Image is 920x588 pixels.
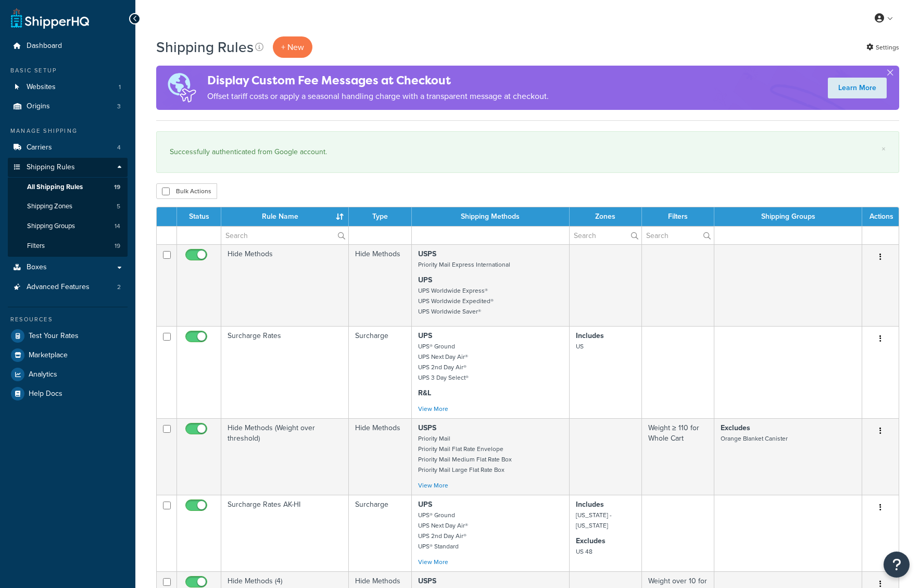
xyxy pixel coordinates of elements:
a: Shipping Groups 14 [8,217,128,236]
a: Marketplace [8,346,128,365]
th: Shipping Methods [412,207,570,226]
strong: USPS [418,576,436,586]
a: × [881,145,886,153]
td: Surcharge [349,495,412,571]
span: 19 [114,183,120,192]
li: Shipping Groups [8,217,128,236]
p: + New [273,36,312,58]
a: Shipping Zones 5 [8,197,128,216]
td: Hide Methods [221,244,349,326]
input: Search [642,227,714,244]
a: Advanced Features 2 [8,278,128,297]
strong: Excludes [721,422,750,433]
td: Hide Methods [349,418,412,495]
span: Filters [27,242,45,251]
div: Basic Setup [8,66,128,75]
span: Origins [27,102,50,111]
small: US 48 [576,547,593,556]
a: Analytics [8,365,128,384]
span: 14 [115,222,120,231]
a: View More [418,557,448,567]
strong: Excludes [576,535,606,546]
strong: UPS [418,274,432,285]
strong: R&L [418,387,431,398]
small: US [576,342,584,351]
div: Manage Shipping [8,127,128,135]
img: duties-banner-06bc72dcb5fe05cb3f9472aba00be2ae8eb53ab6f0d8bb03d382ba314ac3c341.png [156,66,207,110]
p: Offset tariff costs or apply a seasonal handling charge with a transparent message at checkout. [207,89,549,104]
strong: Includes [576,330,604,341]
a: View More [418,481,448,490]
span: Boxes [27,263,47,272]
span: Websites [27,83,56,92]
small: UPS® Ground UPS Next Day Air® UPS 2nd Day Air® UPS 3 Day Select® [418,342,469,382]
a: Origins 3 [8,97,128,116]
a: Filters 19 [8,236,128,256]
small: Priority Mail Priority Mail Flat Rate Envelope Priority Mail Medium Flat Rate Box Priority Mail L... [418,434,512,474]
span: Test Your Rates [29,332,79,341]
span: Carriers [27,143,52,152]
a: Shipping Rules [8,158,128,177]
span: All Shipping Rules [27,183,83,192]
strong: UPS [418,330,432,341]
td: Surcharge Rates [221,326,349,418]
div: Successfully authenticated from Google account. [170,145,886,159]
span: Advanced Features [27,283,90,292]
span: Marketplace [29,351,68,360]
a: Learn More [828,78,887,98]
a: Carriers 4 [8,138,128,157]
th: Rule Name : activate to sort column ascending [221,207,349,226]
td: Hide Methods [349,244,412,326]
a: Boxes [8,258,128,277]
th: Shipping Groups [714,207,862,226]
th: Filters [642,207,714,226]
small: UPS Worldwide Express® UPS Worldwide Expedited® UPS Worldwide Saver® [418,286,494,316]
strong: Includes [576,499,604,510]
th: Status [177,207,221,226]
a: Websites 1 [8,78,128,97]
td: Hide Methods (Weight over threshold) [221,418,349,495]
span: 19 [115,242,120,251]
td: Surcharge Rates AK-HI [221,495,349,571]
a: ShipperHQ Home [11,8,89,29]
strong: UPS [418,499,432,510]
span: Shipping Rules [27,163,75,172]
li: All Shipping Rules [8,178,128,197]
a: View More [418,404,448,414]
li: Filters [8,236,128,256]
li: Shipping Zones [8,197,128,216]
strong: USPS [418,422,436,433]
a: Test Your Rates [8,327,128,345]
small: UPS® Ground UPS Next Day Air® UPS 2nd Day Air® UPS® Standard [418,510,468,551]
li: Carriers [8,138,128,157]
a: Help Docs [8,384,128,403]
small: [US_STATE] - [US_STATE] [576,510,612,530]
small: Orange Blanket Canister [721,434,788,443]
div: Resources [8,315,128,324]
h1: Shipping Rules [156,37,254,57]
span: Dashboard [27,42,62,51]
span: Shipping Groups [27,222,75,231]
input: Search [570,227,641,244]
li: Dashboard [8,36,128,56]
small: Priority Mail Express International [418,260,510,269]
span: 4 [117,143,121,152]
input: Search [221,227,348,244]
td: Weight ≥ 110 for Whole Cart [642,418,714,495]
span: Analytics [29,370,57,379]
th: Type [349,207,412,226]
li: Shipping Rules [8,158,128,257]
li: Websites [8,78,128,97]
a: All Shipping Rules 19 [8,178,128,197]
button: Bulk Actions [156,183,217,199]
li: Advanced Features [8,278,128,297]
h4: Display Custom Fee Messages at Checkout [207,72,549,89]
td: Surcharge [349,326,412,418]
th: Actions [862,207,899,226]
span: 2 [117,283,121,292]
